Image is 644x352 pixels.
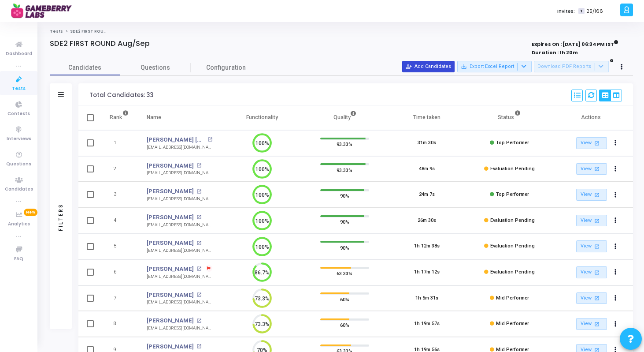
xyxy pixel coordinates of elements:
[610,318,622,330] button: Actions
[402,61,455,72] button: Add Candidates
[576,215,607,227] a: View
[196,266,201,271] mat-icon: open_in_new
[147,342,194,351] a: [PERSON_NAME]
[147,144,212,151] div: [EMAIL_ADDRESS][DOMAIN_NAME]
[147,135,205,144] a: [PERSON_NAME] [PERSON_NAME]
[490,243,535,249] span: Evaluation Pending
[610,292,622,304] button: Actions
[576,189,607,201] a: View
[147,265,194,273] a: [PERSON_NAME]
[610,266,622,279] button: Actions
[196,189,201,194] mat-icon: open_in_new
[147,239,194,247] a: [PERSON_NAME]
[147,112,161,122] div: Name
[147,170,212,176] div: [EMAIL_ADDRESS][DOMAIN_NAME]
[100,208,138,234] td: 4
[496,140,529,146] span: Top Performer
[340,321,349,330] span: 60%
[100,156,138,182] td: 2
[196,163,201,168] mat-icon: open_in_new
[7,110,30,118] span: Contests
[147,196,212,202] div: [EMAIL_ADDRESS][DOMAIN_NAME]
[468,105,551,130] th: Status
[414,320,440,328] div: 1h 19m 57s
[576,163,607,175] a: View
[576,266,607,278] a: View
[610,240,622,253] button: Actions
[340,295,349,303] span: 60%
[340,243,349,252] span: 90%
[100,233,138,259] td: 5
[207,137,212,142] mat-icon: open_in_new
[206,63,246,72] span: Configuration
[147,247,212,254] div: [EMAIL_ADDRESS][DOMAIN_NAME]
[100,259,138,285] td: 6
[599,90,622,101] div: View Options
[610,137,622,150] button: Actions
[147,316,194,325] a: [PERSON_NAME]
[337,269,352,278] span: 63.33%
[11,2,77,20] img: logo
[534,61,609,72] button: Download PDF Reports
[100,130,138,156] td: 1
[496,191,529,197] span: Top Performer
[147,161,194,170] a: [PERSON_NAME]
[551,105,633,130] th: Actions
[147,273,212,280] div: [EMAIL_ADDRESS][DOMAIN_NAME]
[413,112,440,122] div: Time taken
[196,215,201,220] mat-icon: open_in_new
[100,311,138,337] td: 8
[490,217,535,223] span: Evaluation Pending
[57,169,65,266] div: Filters
[610,163,622,175] button: Actions
[50,29,63,34] a: Tests
[593,217,600,225] mat-icon: open_in_new
[461,64,467,70] mat-icon: save_alt
[12,85,26,93] span: Tests
[337,165,352,174] span: 93.33%
[610,189,622,201] button: Actions
[532,49,578,56] strong: Duration : 1h 20m
[196,318,201,323] mat-icon: open_in_new
[576,137,607,149] a: View
[120,63,191,72] span: Questions
[147,291,194,300] a: [PERSON_NAME]
[147,187,194,196] a: [PERSON_NAME]
[593,165,600,172] mat-icon: open_in_new
[303,105,386,130] th: Quality
[593,294,600,302] mat-icon: open_in_new
[5,186,33,193] span: Candidates
[6,50,32,58] span: Dashboard
[147,222,212,228] div: [EMAIL_ADDRESS][DOMAIN_NAME]
[147,213,194,222] a: [PERSON_NAME]
[414,243,440,250] div: 1h 12m 38s
[14,255,23,263] span: FAQ
[490,166,535,172] span: Evaluation Pending
[576,292,607,304] a: View
[70,29,130,34] span: SDE2 FIRST ROUND Aug/Sep
[415,295,438,302] div: 1h 5m 31s
[610,214,622,227] button: Actions
[406,64,412,70] mat-icon: person_add_alt
[50,29,633,34] nav: breadcrumb
[593,191,600,198] mat-icon: open_in_new
[532,38,618,48] strong: Expires On : [DATE] 06:34 PM IST
[196,344,201,349] mat-icon: open_in_new
[418,139,436,147] div: 31m 30s
[419,165,435,173] div: 48m 9s
[593,269,600,276] mat-icon: open_in_new
[147,299,212,306] div: [EMAIL_ADDRESS][DOMAIN_NAME]
[8,221,30,228] span: Analytics
[100,285,138,311] td: 7
[147,325,212,332] div: [EMAIL_ADDRESS][DOMAIN_NAME]
[419,191,435,198] div: 24m 7s
[496,321,529,326] span: Mid Performer
[593,139,600,147] mat-icon: open_in_new
[457,61,532,72] button: Export Excel Report
[221,105,303,130] th: Functionality
[7,135,31,143] span: Interviews
[6,161,31,168] span: Questions
[196,292,201,297] mat-icon: open_in_new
